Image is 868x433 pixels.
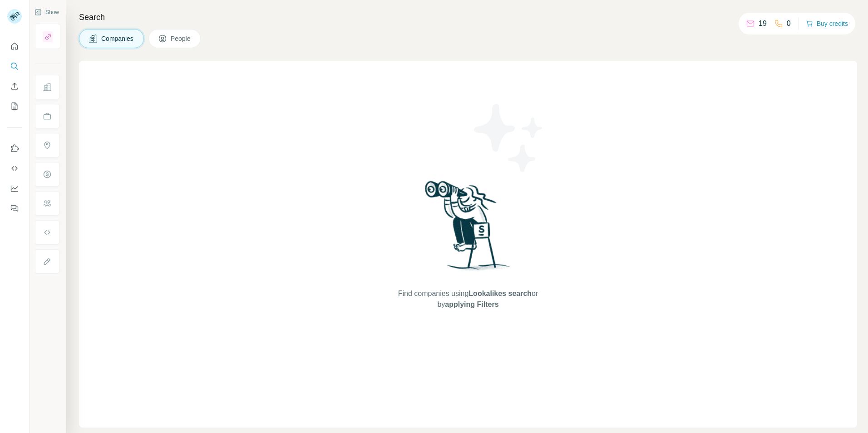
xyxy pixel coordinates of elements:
[421,178,515,280] img: Surfe Illustration - Woman searching with binoculars
[7,180,22,197] button: Dashboard
[395,288,541,310] span: Find companies using or by
[806,17,848,30] button: Buy credits
[787,18,791,29] p: 0
[7,38,22,54] button: Quick start
[101,34,134,43] span: Companies
[7,160,22,177] button: Use Surfe API
[7,98,22,114] button: My lists
[28,5,65,19] button: Show
[79,11,857,24] h4: Search
[7,200,22,216] button: Feedback
[7,58,22,74] button: Search
[7,78,22,94] button: Enrich CSV
[445,300,498,308] span: applying Filters
[469,290,532,297] span: Lookalikes search
[171,34,192,43] span: People
[759,18,767,29] p: 19
[468,97,550,179] img: Surfe Illustration - Stars
[7,140,22,157] button: Use Surfe on LinkedIn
